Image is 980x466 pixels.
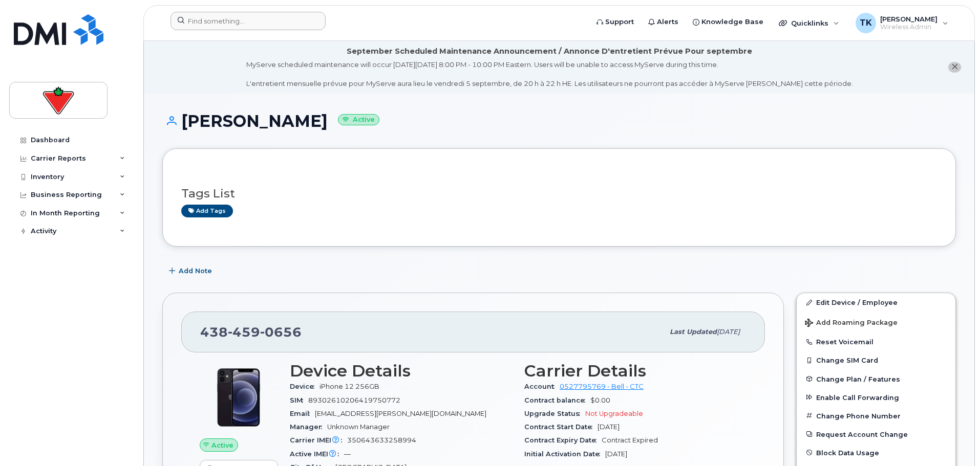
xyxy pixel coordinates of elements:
[181,187,937,200] h3: Tags List
[805,319,898,328] span: Add Roaming Package
[797,293,955,312] a: Edit Device / Employee
[524,423,598,431] span: Contract Start Date
[181,205,233,217] a: Add tags
[560,383,644,390] a: 0527795769 - Bell - CTC
[598,423,620,431] span: [DATE]
[308,396,400,404] span: 89302610206419750772
[797,443,955,462] button: Block Data Usage
[797,388,955,407] button: Enable Call Forwarding
[797,332,955,351] button: Reset Voicemail
[260,324,302,340] span: 0656
[524,436,602,444] span: Contract Expiry Date
[524,396,590,404] span: Contract balance
[246,60,853,88] div: MyServe scheduled maintenance will occur [DATE][DATE] 8:00 PM - 10:00 PM Eastern. Users will be u...
[524,450,605,458] span: Initial Activation Date
[290,423,327,431] span: Manager
[179,266,212,276] span: Add Note
[338,114,379,126] small: Active
[290,450,344,458] span: Active IMEI
[347,436,416,444] span: 350643633258994
[211,440,233,450] span: Active
[602,436,658,444] span: Contract Expired
[315,410,486,417] span: [EMAIL_ADDRESS][PERSON_NAME][DOMAIN_NAME]
[797,407,955,425] button: Change Phone Number
[948,62,961,73] button: close notification
[327,423,390,431] span: Unknown Manager
[524,383,560,390] span: Account
[585,410,643,417] span: Not Upgradeable
[797,351,955,369] button: Change SIM Card
[162,112,956,130] h1: [PERSON_NAME]
[162,262,221,280] button: Add Note
[200,324,302,340] span: 438
[290,410,315,417] span: Email
[344,450,351,458] span: —
[290,383,319,390] span: Device
[319,383,379,390] span: iPhone 12 256GB
[347,46,752,57] div: September Scheduled Maintenance Announcement / Annonce D'entretient Prévue Pour septembre
[717,328,740,336] span: [DATE]
[290,396,308,404] span: SIM
[208,367,269,428] img: iPhone_12.jpg
[816,375,900,383] span: Change Plan / Features
[290,436,347,444] span: Carrier IMEI
[797,312,955,332] button: Add Roaming Package
[670,328,717,336] span: Last updated
[797,425,955,443] button: Request Account Change
[605,450,627,458] span: [DATE]
[816,393,899,401] span: Enable Call Forwarding
[228,324,260,340] span: 459
[290,362,512,380] h3: Device Details
[524,362,747,380] h3: Carrier Details
[797,370,955,388] button: Change Plan / Features
[590,396,610,404] span: $0.00
[524,410,585,417] span: Upgrade Status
